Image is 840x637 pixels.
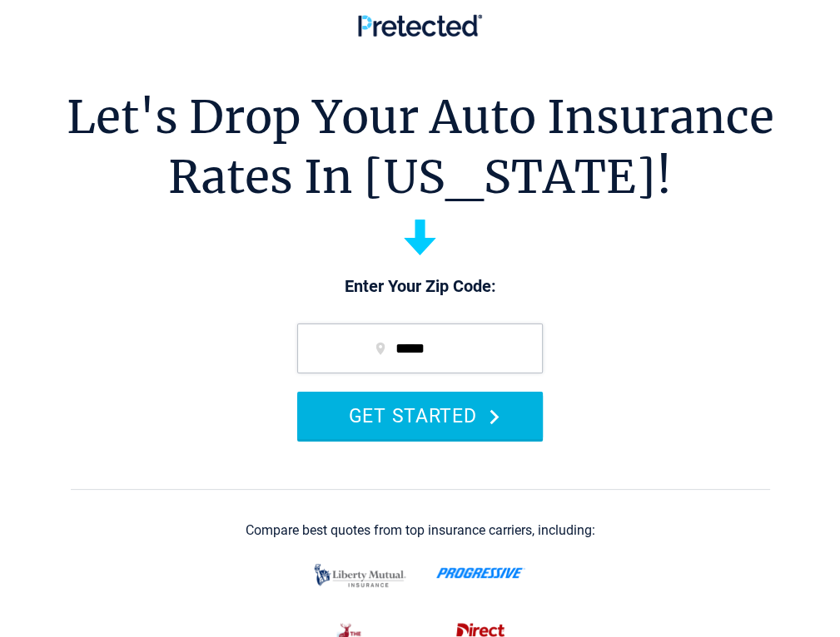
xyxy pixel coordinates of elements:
img: liberty [310,556,410,595]
input: zip code [297,323,543,373]
div: Compare best quotes from top insurance carriers, including: [246,523,595,538]
img: Pretected Logo [358,14,482,37]
h1: Let's Drop Your Auto Insurance Rates In [US_STATE]! [67,87,774,207]
img: progressive [436,567,525,579]
p: Enter Your Zip Code: [281,275,559,299]
button: GET STARTED [297,392,543,439]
